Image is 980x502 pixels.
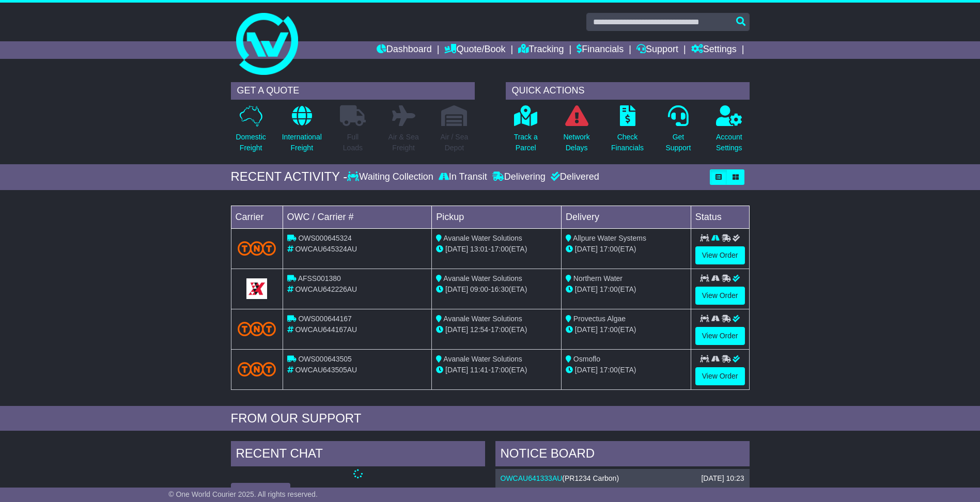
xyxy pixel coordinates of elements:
a: CheckFinancials [611,105,644,159]
div: RECENT ACTIVITY - [231,169,348,184]
span: [DATE] [445,245,468,253]
span: 17:00 [600,325,618,334]
button: View All Chats [231,483,290,501]
p: International Freight [282,132,322,153]
span: 12:54 [470,325,488,334]
a: Dashboard [377,41,432,59]
p: Track a Parcel [514,132,538,153]
span: 17:00 [600,245,618,253]
div: - (ETA) [436,365,557,375]
span: [DATE] [445,285,468,293]
td: Status [691,206,749,228]
span: 17:00 [600,285,618,293]
div: (ETA) [566,324,687,335]
p: Account Settings [716,132,742,153]
div: (ETA) [566,365,687,375]
div: ( ) [501,474,744,483]
td: Carrier [231,206,283,228]
div: GET A QUOTE [231,82,475,100]
span: © One World Courier 2025. All rights reserved. [168,490,318,498]
span: 17:00 [491,245,509,253]
a: Track aParcel [514,105,538,159]
span: 17:00 [491,325,509,334]
span: 11:41 [470,366,488,374]
a: GetSupport [665,105,691,159]
a: Support [636,41,678,59]
span: Avanale Water Solutions [443,234,522,242]
a: View Order [695,246,745,264]
span: [DATE] [575,325,598,334]
a: Financials [577,41,624,59]
span: Allpure Water Systems [573,234,646,242]
a: InternationalFreight [282,105,322,159]
div: RECENT CHAT [231,441,485,469]
img: TNT_Domestic.png [238,241,276,255]
a: AccountSettings [715,105,743,159]
a: View Order [695,327,745,345]
div: Delivered [548,171,599,183]
a: Quote/Book [444,41,505,59]
span: [DATE] [575,245,598,253]
div: QUICK ACTIONS [506,82,750,100]
span: Provectus Algae [573,315,626,323]
p: Full Loads [340,132,366,153]
a: Tracking [518,41,564,59]
a: View Order [695,287,745,305]
span: OWCAU644167AU [295,325,357,334]
a: Settings [691,41,737,59]
span: Avanale Water Solutions [443,315,522,323]
div: NOTICE BOARD [495,441,750,469]
a: NetworkDelays [563,105,590,159]
p: Network Delays [563,132,589,153]
span: Avanale Water Solutions [443,355,522,363]
div: FROM OUR SUPPORT [231,411,750,426]
span: OWCAU645324AU [295,245,357,253]
div: - (ETA) [436,244,557,255]
span: [DATE] [575,366,598,374]
span: 16:30 [491,285,509,293]
div: Waiting Collection [347,171,435,183]
span: Avanale Water Solutions [443,274,522,283]
div: - (ETA) [436,324,557,335]
span: [DATE] [575,285,598,293]
span: 09:00 [470,285,488,293]
span: OWS000645324 [298,234,352,242]
a: View Order [695,367,745,385]
div: Delivering [490,171,548,183]
span: OWCAU643505AU [295,366,357,374]
span: 17:00 [491,366,509,374]
span: AFSS001380 [298,274,341,283]
a: DomesticFreight [235,105,266,159]
td: Pickup [432,206,562,228]
div: In Transit [436,171,490,183]
td: OWC / Carrier # [283,206,432,228]
div: (ETA) [566,284,687,295]
span: OWS000644167 [298,315,352,323]
p: Check Financials [611,132,644,153]
span: [DATE] [445,325,468,334]
p: Get Support [665,132,691,153]
p: Air & Sea Freight [388,132,419,153]
img: GetCarrierServiceLogo [246,278,267,299]
span: OWS000643505 [298,355,352,363]
div: - (ETA) [436,284,557,295]
span: OWCAU642226AU [295,285,357,293]
span: 13:01 [470,245,488,253]
img: TNT_Domestic.png [238,322,276,336]
div: (ETA) [566,244,687,255]
p: Domestic Freight [236,132,266,153]
img: TNT_Domestic.png [238,362,276,376]
div: [DATE] 10:23 [701,474,744,483]
span: Northern Water [573,274,623,283]
p: Air / Sea Depot [441,132,469,153]
td: Delivery [561,206,691,228]
span: [DATE] [445,366,468,374]
span: PR1234 Carbon [565,474,616,482]
a: OWCAU641333AU [501,474,563,482]
span: Osmoflo [573,355,600,363]
span: 17:00 [600,366,618,374]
